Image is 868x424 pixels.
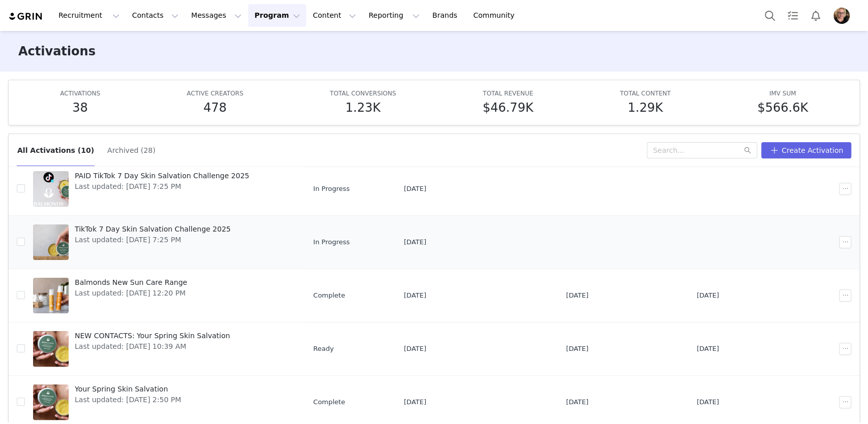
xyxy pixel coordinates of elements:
[404,397,426,407] span: [DATE]
[404,184,426,194] span: [DATE]
[761,142,851,158] button: Create Activation
[17,142,95,158] button: All Activations (10)
[313,290,345,301] span: Complete
[404,344,426,354] span: [DATE]
[107,142,156,158] button: Archived (28)
[313,344,334,354] span: Ready
[782,4,804,27] a: Tasks
[345,99,380,117] h5: 1.23K
[313,397,345,407] span: Complete
[185,4,248,27] button: Messages
[566,344,588,354] span: [DATE]
[404,237,426,247] span: [DATE]
[72,99,88,117] h5: 38
[566,290,588,301] span: [DATE]
[833,8,850,24] img: 21732f32-69a0-45ae-859d-4cca98b6cbba.jpg
[426,4,466,27] a: Brands
[467,4,525,27] a: Community
[759,4,781,27] button: Search
[566,397,588,407] span: [DATE]
[33,222,297,263] a: TikTok 7 Day Skin Salvation Challenge 2025Last updated: [DATE] 7:25 PM
[203,99,227,117] h5: 478
[313,237,350,247] span: In Progress
[33,382,297,422] a: Your Spring Skin SalvationLast updated: [DATE] 2:50 PM
[75,235,231,245] span: Last updated: [DATE] 7:25 PM
[697,344,719,354] span: [DATE]
[75,224,231,235] span: TikTok 7 Day Skin Salvation Challenge 2025
[744,147,751,154] i: icon: search
[697,397,719,407] span: [DATE]
[404,290,426,301] span: [DATE]
[363,4,426,27] button: Reporting
[33,329,297,369] a: NEW CONTACTS: Your Spring Skin SalvationLast updated: [DATE] 10:39 AM
[8,12,44,21] img: grin logo
[60,90,100,97] span: ACTIVATIONS
[18,42,96,60] h3: Activations
[126,4,185,27] button: Contacts
[75,341,230,352] span: Last updated: [DATE] 10:39 AM
[769,90,796,97] span: IMV SUM
[75,288,187,299] span: Last updated: [DATE] 12:20 PM
[75,171,249,181] span: PAID TikTok 7 Day Skin Salvation Challenge 2025
[75,384,181,395] span: Your Spring Skin Salvation
[804,4,827,27] button: Notifications
[483,99,533,117] h5: $46.79K
[330,90,396,97] span: TOTAL CONVERSIONS
[75,331,230,341] span: NEW CONTACTS: Your Spring Skin Salvation
[307,4,362,27] button: Content
[33,169,297,209] a: PAID TikTok 7 Day Skin Salvation Challenge 2025Last updated: [DATE] 7:25 PM
[827,8,860,24] button: Profile
[248,4,306,27] button: Program
[647,142,757,158] input: Search...
[757,99,808,117] h5: $566.6K
[313,184,350,194] span: In Progress
[75,181,249,192] span: Last updated: [DATE] 7:25 PM
[33,275,297,316] a: Balmonds New Sun Care RangeLast updated: [DATE] 12:20 PM
[52,4,126,27] button: Recruitment
[627,99,663,117] h5: 1.29K
[75,395,181,405] span: Last updated: [DATE] 2:50 PM
[75,277,187,288] span: Balmonds New Sun Care Range
[697,290,719,301] span: [DATE]
[187,90,243,97] span: ACTIVE CREATORS
[483,90,533,97] span: TOTAL REVENUE
[620,90,671,97] span: TOTAL CONTENT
